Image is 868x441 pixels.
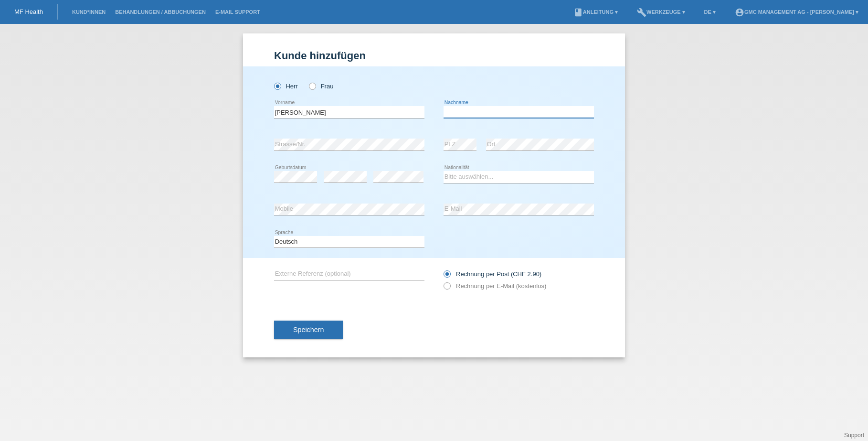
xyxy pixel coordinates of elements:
i: book [573,8,583,17]
a: bookAnleitung ▾ [569,9,623,15]
a: DE ▾ [699,9,720,15]
input: Herr [274,83,280,89]
a: Kund*innen [67,9,110,15]
label: Frau [309,83,333,90]
h1: Kunde hinzufügen [274,50,594,62]
i: build [637,8,646,17]
input: Frau [309,83,315,89]
label: Herr [274,83,298,90]
a: Support [844,432,864,439]
label: Rechnung per E-Mail (kostenlos) [444,282,546,290]
span: Speichern [293,326,324,333]
button: Speichern [274,321,343,339]
a: buildWerkzeuge ▾ [632,9,690,15]
label: Rechnung per Post (CHF 2.90) [444,270,541,278]
a: MF Health [14,8,43,15]
a: account_circleGMC Management AG - [PERSON_NAME] ▾ [730,9,863,15]
i: account_circle [735,8,744,17]
input: Rechnung per Post (CHF 2.90) [444,270,450,282]
input: Rechnung per E-Mail (kostenlos) [444,282,450,294]
a: E-Mail Support [211,9,265,15]
a: Behandlungen / Abbuchungen [110,9,211,15]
